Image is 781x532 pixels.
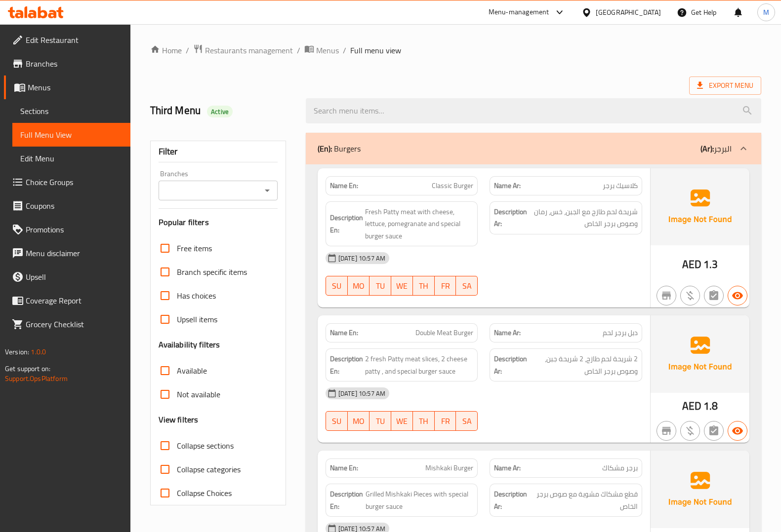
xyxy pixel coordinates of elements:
span: Grocery Checklist [26,318,123,330]
button: FR [435,276,456,296]
span: دبل برجر لحم [603,328,638,338]
span: WE [395,279,409,293]
span: TH [417,414,431,428]
a: Home [150,44,182,56]
b: (Ar): [700,141,714,156]
a: Sections [12,99,130,123]
button: TU [370,276,391,296]
a: Menus [304,44,339,57]
span: Menu disclaimer [26,247,123,259]
button: WE [391,411,413,431]
a: Menus [4,76,130,99]
button: Not has choices [704,286,724,305]
span: Full Menu View [20,129,123,141]
div: (En): Burgers(Ar):البرجر [306,133,761,164]
span: Full menu view [350,44,401,56]
button: SA [456,411,478,431]
span: 1.3 [703,255,718,274]
button: Open [260,184,274,197]
span: Sections [20,105,123,117]
span: Menus [316,44,339,56]
button: SU [326,411,348,431]
span: Export Menu [697,79,753,92]
div: Active [207,106,233,117]
input: search [306,98,761,123]
button: Not has choices [704,421,724,441]
span: Version: [5,345,29,358]
a: Support.OpsPlatform [5,372,68,385]
a: Choice Groups [4,170,130,194]
button: Available [728,421,747,441]
li: / [297,44,300,56]
nav: breadcrumb [150,44,761,57]
span: برجر مشكاك [602,463,638,473]
strong: Description En: [330,488,364,512]
a: Coupons [4,194,130,218]
li: / [186,44,189,56]
span: SU [330,414,344,428]
span: Branch specific items [177,266,247,278]
span: MO [352,414,366,428]
a: Branches [4,52,130,76]
span: Grilled Mishkaki Pieces with special burger sauce [366,488,474,512]
strong: Description En: [330,353,363,377]
span: Coverage Report [26,295,123,306]
span: Available [177,365,207,377]
span: TU [373,279,387,293]
span: Branches [26,58,123,70]
img: Ae5nvW7+0k+MAAAAAElFTkSuQmCC [651,168,749,245]
span: قطع مشكاك مشوية مع صوص برجر الخاص [533,488,638,512]
span: M [763,7,769,18]
button: Not branch specific item [657,421,676,441]
button: TU [370,411,391,431]
span: 2 fresh Patty meat slices, 2 cheese patty , and special burger sauce [365,353,474,377]
span: Classic Burger [432,181,473,191]
a: Grocery Checklist [4,312,130,336]
li: / [343,44,346,56]
b: (En): [318,141,332,156]
span: FR [439,279,452,293]
span: Collapse Choices [177,487,232,499]
h3: Popular filters [159,217,278,228]
span: Choice Groups [26,176,123,188]
a: Edit Restaurant [4,28,130,52]
span: Menus [28,81,123,93]
span: Coupons [26,200,123,212]
button: Purchased item [680,421,700,441]
span: AED [682,396,701,416]
span: Double Meat Burger [415,328,473,338]
button: MO [348,276,370,296]
span: Fresh Patty meat with cheese, lettuce, pomegranate and special burger sauce [365,206,474,242]
p: البرجر [700,143,732,154]
img: Ae5nvW7+0k+MAAAAAElFTkSuQmCC [651,451,749,528]
span: شريحة لحم طازج مع الجبن، خس، رمان وصوص برجر الخاص [529,206,638,230]
button: SU [326,276,348,296]
strong: Name En: [330,328,358,338]
span: 2 شريحة لحم طازج، 2 شريحة جبن، وصوص برجر الخاص [529,353,638,377]
a: Coverage Report [4,289,130,312]
button: Purchased item [680,286,700,305]
span: Upsell items [177,313,217,325]
span: Promotions [26,224,123,235]
a: Edit Menu [12,147,130,170]
span: SA [460,279,474,293]
span: Edit Restaurant [26,34,123,46]
h2: Third Menu [150,103,294,118]
span: MO [352,279,366,293]
span: [DATE] 10:57 AM [334,254,389,263]
a: Promotions [4,218,130,241]
a: Full Menu View [12,123,130,147]
span: Edit Menu [20,152,123,164]
span: Mishkaki Burger [425,463,473,473]
strong: Description Ar: [494,488,531,512]
div: Menu-management [489,6,549,18]
div: Filter [159,141,278,162]
strong: Description Ar: [494,353,527,377]
span: AED [682,255,701,274]
div: [GEOGRAPHIC_DATA] [596,7,661,18]
span: [DATE] 10:57 AM [334,389,389,398]
span: TU [373,414,387,428]
h3: View filters [159,414,199,425]
button: Not branch specific item [657,286,676,305]
span: FR [439,414,452,428]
